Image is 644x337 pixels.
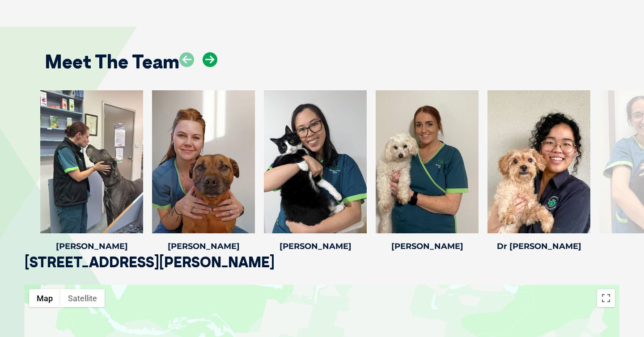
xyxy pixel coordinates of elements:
button: Search [627,41,636,50]
button: Show street map [29,289,60,307]
h4: [PERSON_NAME] [376,242,479,250]
button: Show satellite imagery [60,289,105,307]
button: Toggle fullscreen view [597,289,615,307]
h4: [PERSON_NAME] [152,242,255,250]
h4: [PERSON_NAME] [264,242,367,250]
h2: Meet The Team [45,52,179,71]
h4: Dr [PERSON_NAME] [487,242,590,250]
h4: [PERSON_NAME] [40,242,143,250]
